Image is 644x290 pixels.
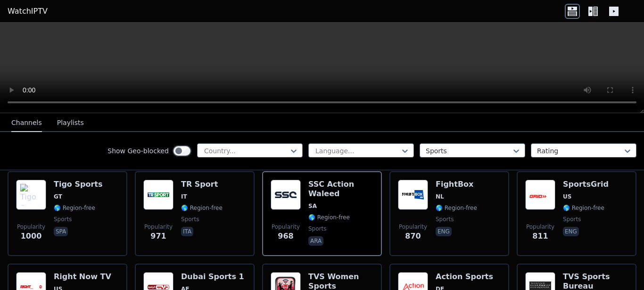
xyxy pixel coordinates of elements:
span: Popularity [526,223,554,231]
span: 968 [278,231,293,242]
span: 🌎 Region-free [563,204,604,212]
span: IT [181,193,187,200]
span: Popularity [144,223,173,231]
p: ara [308,236,323,246]
span: sports [308,225,326,232]
h6: Right Now TV [54,272,117,282]
p: spa [54,227,68,236]
span: Popularity [399,223,427,231]
span: 1000 [21,231,42,242]
span: 🌎 Region-free [308,214,350,221]
span: 811 [532,231,548,242]
span: 🌎 Region-free [436,204,477,212]
img: SSC Action Waleed [271,180,301,210]
p: eng [563,227,579,236]
h6: SportsGrid [563,180,609,189]
button: Channels [11,114,42,132]
p: ita [181,227,193,236]
label: Show Geo-blocked [107,146,169,156]
span: NL [436,193,444,200]
span: 971 [150,231,166,242]
h6: Action Sports [436,272,493,282]
span: SA [308,202,317,210]
img: Tigo Sports [16,180,46,210]
span: sports [563,215,581,223]
img: TR Sport [143,180,173,210]
h6: Dubai Sports 1 [181,272,244,282]
span: sports [181,215,199,223]
span: GT [54,193,62,200]
span: Popularity [17,223,45,231]
button: Playlists [57,114,84,132]
h6: FightBox [436,180,477,189]
span: 🌎 Region-free [54,204,95,212]
a: WatchIPTV [8,6,48,17]
span: Popularity [272,223,300,231]
span: 🌎 Region-free [181,204,223,212]
h6: Tigo Sports [54,180,102,189]
h6: TR Sport [181,180,223,189]
h6: SSC Action Waleed [308,180,373,199]
span: sports [54,215,72,223]
span: US [563,193,571,200]
img: SportsGrid [525,180,555,210]
span: 870 [405,231,421,242]
img: FightBox [398,180,428,210]
p: eng [436,227,452,236]
span: sports [436,215,454,223]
